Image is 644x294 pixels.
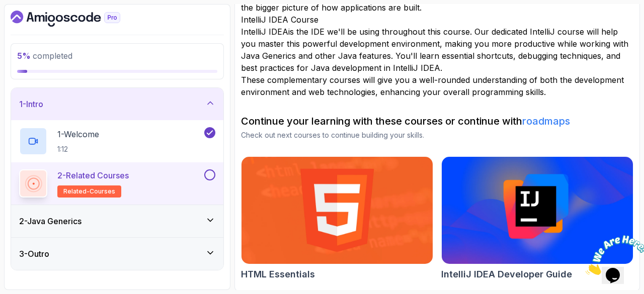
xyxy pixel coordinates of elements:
p: 1:12 [57,144,99,154]
h3: 2 - Java Generics [19,215,82,227]
h2: HTML Essentials [241,267,315,281]
h2: IntelliJ IDEA Developer Guide [441,267,572,281]
p: 2 - Related Courses [57,169,129,181]
a: HTML Essentials cardHTML Essentials [241,156,433,281]
span: 5 % [17,51,31,61]
iframe: chat widget [582,231,644,279]
h3: 1 - Intro [19,98,43,110]
img: HTML Essentials card [242,157,433,264]
button: 1-Intro [11,88,223,120]
h2: IntelliJ IDEA Course [241,14,633,26]
img: Chat attention grabber [4,4,66,44]
span: related-courses [63,187,115,195]
p: These complementary courses will give you a well-rounded understanding of both the development en... [241,74,633,98]
button: 3-Outro [11,238,223,270]
a: Dashboard [11,11,143,27]
span: completed [17,51,72,61]
p: 1 - Welcome [57,128,99,140]
p: Check out next courses to continue building your skills. [241,130,633,140]
h3: 3 - Outro [19,248,49,260]
h2: Continue your learning with these courses or continue with [241,114,633,128]
a: roadmaps [522,115,570,127]
p: is the IDE we'll be using throughout this course. Our dedicated IntelliJ course will help you mas... [241,26,633,74]
button: 2-Related Coursesrelated-courses [19,169,215,198]
button: 2-Java Generics [11,205,223,237]
a: IntelliJ IDEA [241,27,288,37]
img: IntelliJ IDEA Developer Guide card [442,157,633,264]
button: 1-Welcome1:12 [19,127,215,155]
a: IntelliJ IDEA Developer Guide cardIntelliJ IDEA Developer Guide [441,156,633,281]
